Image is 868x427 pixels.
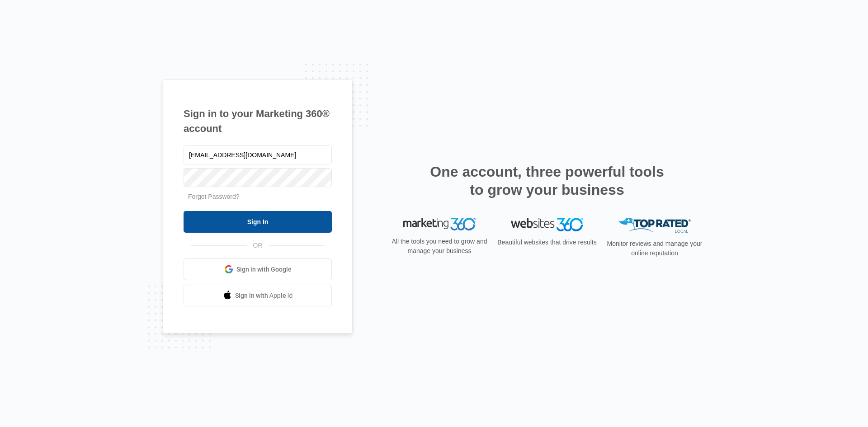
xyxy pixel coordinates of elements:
a: Sign in with Apple Id [184,285,332,306]
p: Beautiful websites that drive results [496,238,598,247]
img: Websites 360 [511,218,583,231]
p: Monitor reviews and manage your online reputation [604,239,705,258]
input: Sign In [184,211,332,233]
span: Sign in with Apple Id [235,291,293,300]
img: Top Rated Local [618,218,691,233]
span: OR [247,241,269,250]
p: All the tools you need to grow and manage your business [389,237,490,256]
a: Sign in with Google [184,258,332,280]
h1: Sign in to your Marketing 360® account [184,106,332,136]
input: Email [184,145,332,164]
img: Marketing 360 [403,218,476,230]
a: Forgot Password? [188,193,240,200]
h2: One account, three powerful tools to grow your business [427,163,667,199]
span: Sign in with Google [236,265,292,274]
